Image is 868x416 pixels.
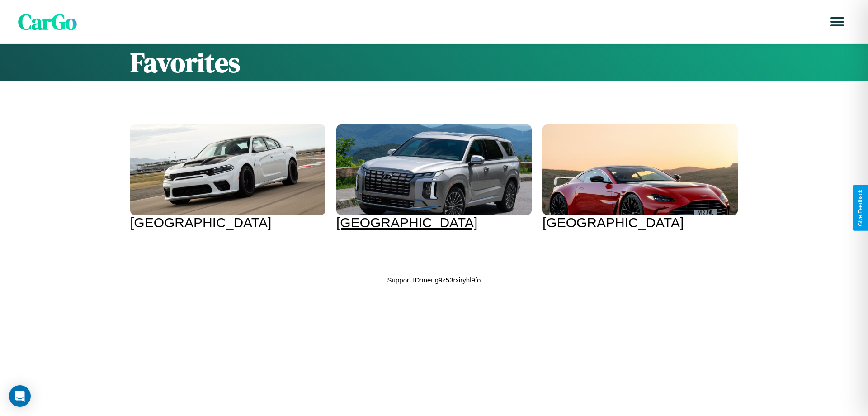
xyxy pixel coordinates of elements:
div: [GEOGRAPHIC_DATA] [336,215,532,230]
div: Open Intercom Messenger [9,385,31,407]
div: [GEOGRAPHIC_DATA] [130,215,325,230]
p: Support ID: meug9z53rxiryhl9fo [387,274,481,286]
div: Give Feedback [857,190,863,226]
div: [GEOGRAPHIC_DATA] [542,215,738,230]
h1: Favorites [130,44,738,81]
span: CarGo [18,7,77,37]
button: Open menu [825,9,850,34]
